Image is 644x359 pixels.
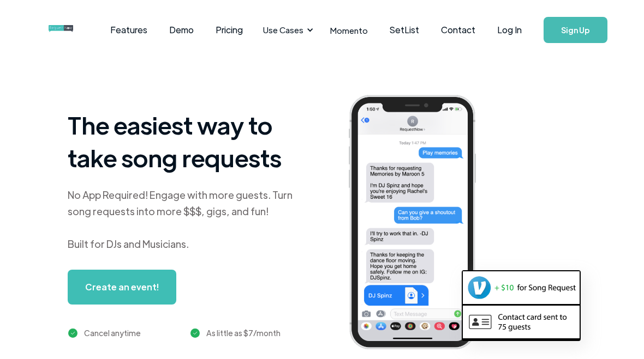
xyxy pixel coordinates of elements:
[263,24,303,36] div: Use Cases
[544,17,607,43] a: Sign Up
[84,326,141,339] div: Cancel anytime
[68,328,77,338] img: green checkmark
[257,13,317,47] div: Use Cases
[205,13,254,47] a: Pricing
[190,328,200,338] img: green checkmark
[206,326,281,339] div: As little as $7/month
[49,19,72,41] a: home
[158,13,205,47] a: Demo
[430,13,486,47] a: Contact
[319,14,379,46] a: Momento
[379,13,430,47] a: SetList
[68,187,307,252] div: No App Required! Engage with more guests. Turn song requests into more $$$, gigs, and fun! Built ...
[463,271,580,304] img: venmo screenshot
[68,108,307,174] h1: The easiest way to take song requests
[99,13,158,47] a: Features
[49,25,94,33] img: requestnow logo
[486,11,533,49] a: Log In
[68,270,176,305] a: Create an event!
[463,306,580,338] img: contact card example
